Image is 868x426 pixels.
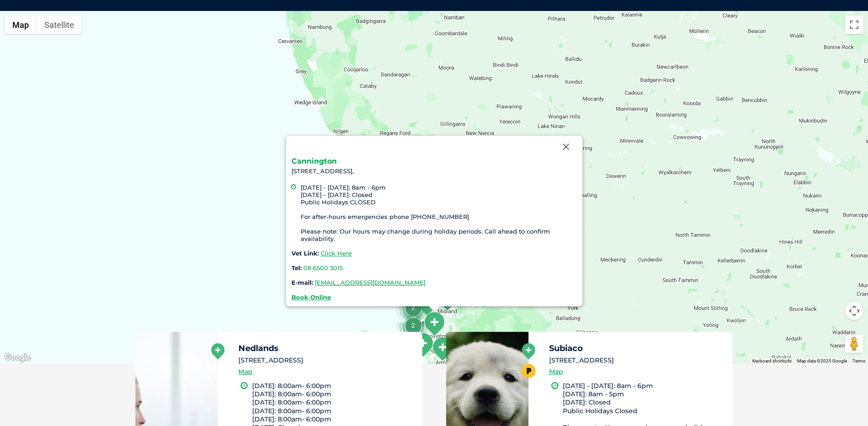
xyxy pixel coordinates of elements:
[37,16,82,34] button: Show satellite imagery
[291,157,337,165] a: Cannington
[845,16,863,34] button: Toggle fullscreen view
[396,308,431,343] div: 2
[423,311,446,336] div: Cannington
[301,184,577,242] li: [DATE] - [DATE]: 8am - 6pm [DATE] - [DATE]: Closed Public Holidays CLOSED For after-hours emergen...
[291,250,319,257] strong: Vet Link:
[549,356,725,365] li: [STREET_ADDRESS]
[845,302,863,320] button: Map camera controls
[238,344,414,352] h5: Nedlands
[291,158,577,301] div: [STREET_ADDRESS],
[2,352,32,364] img: Google
[555,136,577,158] button: Close
[238,356,414,365] li: [STREET_ADDRESS]
[321,250,352,257] a: Click Here
[291,264,302,272] strong: Tel:
[291,293,331,301] a: Book Online
[549,344,725,352] h5: Subiaco
[845,335,863,353] button: Drag Pegman onto the map to open Street View
[291,279,313,286] strong: E-mail:
[549,367,563,377] a: Map
[5,16,37,34] button: Show street map
[238,367,253,377] a: Map
[2,352,32,364] a: Open this area in Google Maps (opens a new window)
[797,358,847,363] span: Map data ©2025 Google
[752,358,792,364] button: Keyboard shortcuts
[315,279,426,286] a: [EMAIL_ADDRESS][DOMAIN_NAME]
[852,358,865,363] a: Terms (opens in new tab)
[303,264,343,272] a: 08 6500 3015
